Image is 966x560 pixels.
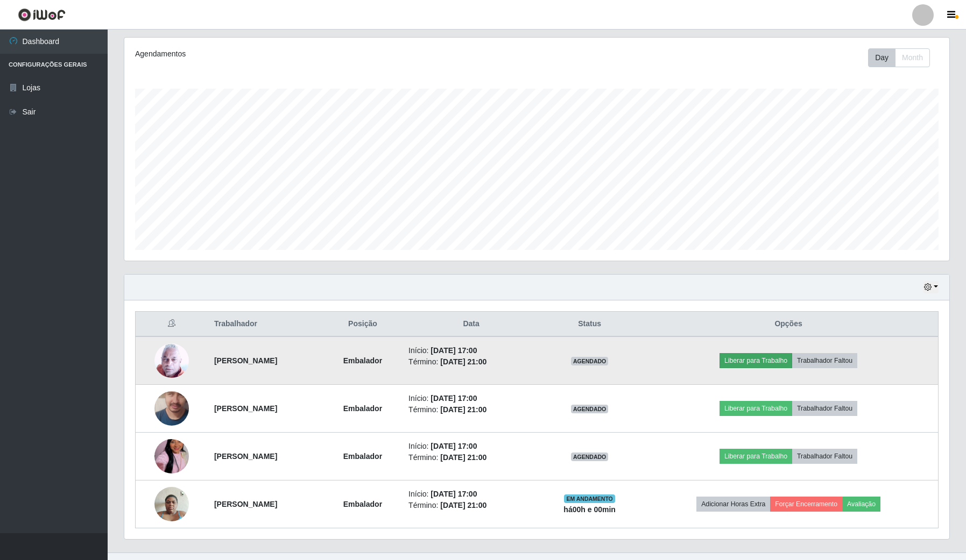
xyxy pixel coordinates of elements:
button: Liberar para Trabalho [720,449,792,464]
button: Trabalhador Faltou [792,353,857,368]
th: Trabalhador [208,312,323,337]
button: Day [868,48,896,67]
li: Término: [408,452,534,463]
button: Avaliação [842,497,880,512]
button: Forçar Encerramento [770,497,842,512]
strong: Embalador [343,500,382,508]
li: Início: [408,441,534,452]
img: 1725722490882.jpeg [154,426,189,487]
th: Status [540,312,639,337]
span: EM ANDAMENTO [564,494,615,503]
time: [DATE] 17:00 [431,490,477,498]
span: AGENDADO [571,357,609,365]
img: CoreUI Logo [18,8,66,21]
img: 1698674767978.jpeg [154,369,189,448]
time: [DATE] 17:00 [431,394,477,403]
li: Término: [408,500,534,511]
li: Término: [408,356,534,368]
span: AGENDADO [571,405,609,413]
time: [DATE] 21:00 [440,357,486,366]
th: Posição [323,312,402,337]
li: Término: [408,404,534,415]
th: Data [402,312,540,337]
strong: [PERSON_NAME] [214,452,277,461]
button: Liberar para Trabalho [720,401,792,416]
time: [DATE] 17:00 [431,346,477,355]
time: [DATE] 21:00 [440,405,486,414]
span: AGENDADO [571,453,609,461]
strong: Embalador [343,452,382,461]
li: Início: [408,393,534,404]
button: Adicionar Horas Extra [696,497,770,512]
div: First group [868,48,930,67]
li: Início: [408,345,534,356]
div: Toolbar with button groups [868,48,939,67]
time: [DATE] 21:00 [440,453,486,462]
strong: Embalador [343,404,382,413]
li: Início: [408,489,534,500]
button: Trabalhador Faltou [792,449,857,464]
strong: há 00 h e 00 min [563,505,616,514]
strong: [PERSON_NAME] [214,500,277,508]
img: 1702413262661.jpeg [154,343,189,378]
strong: Embalador [343,356,382,365]
time: [DATE] 17:00 [431,442,477,450]
div: Agendamentos [135,48,461,60]
th: Opções [639,312,938,337]
button: Liberar para Trabalho [720,353,792,368]
strong: [PERSON_NAME] [214,356,277,365]
button: Trabalhador Faltou [792,401,857,416]
img: 1731584937097.jpeg [154,481,189,527]
strong: [PERSON_NAME] [214,404,277,413]
button: Month [895,48,930,67]
time: [DATE] 21:00 [440,501,486,509]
